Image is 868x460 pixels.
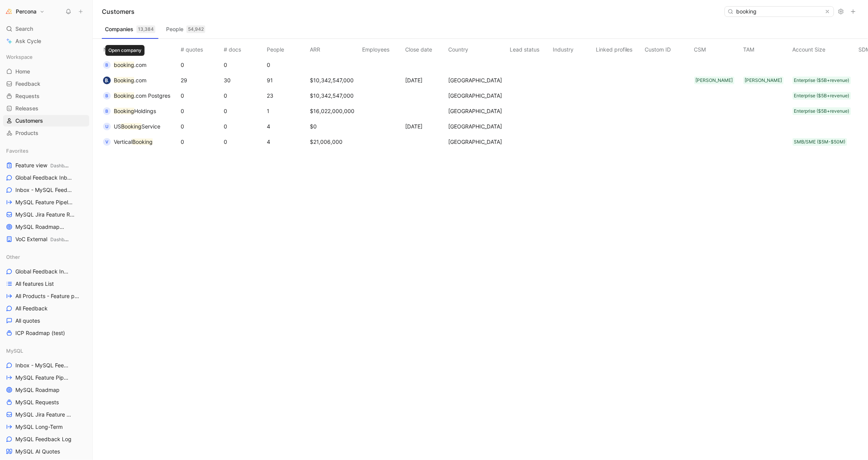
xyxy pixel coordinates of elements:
td: 23 [265,88,308,103]
button: bbooking.com [100,59,149,71]
button: View actions [79,268,87,275]
button: View actions [78,398,86,406]
th: Country [447,39,508,57]
th: ARR [308,39,361,57]
div: MySQL [3,345,89,357]
span: Feedback [15,80,40,88]
button: View actions [78,329,86,337]
div: SMB/SME ($5M-$50M) [794,138,846,146]
td: [GEOGRAPHIC_DATA] [447,73,508,88]
span: MySQL Feature Pipeline [15,198,74,207]
a: MySQL AI Quotes [3,446,89,457]
td: 4 [265,134,308,150]
div: OtherGlobal Feedback InboxAll features ListAll Products - Feature pipelineAll FeedbackAll quotesI... [3,251,89,339]
a: Ask Cycle [3,35,89,47]
a: VoC ExternalDashboards [3,233,89,245]
div: Other [3,251,89,263]
th: People [265,39,308,57]
th: # docs [222,39,265,57]
button: Companies [102,23,158,35]
td: 0 [222,134,265,150]
span: MySQL Feedback Log [15,435,72,443]
span: Other [6,253,20,261]
div: 13,384 [136,25,155,33]
mark: Booking [132,138,153,145]
span: Products [15,129,38,137]
span: VoC External [15,235,71,243]
th: Linked profiles [594,39,644,57]
span: .com Postgres [134,92,170,99]
th: TAM [742,39,791,57]
th: Employees [361,39,404,57]
div: B [103,92,111,100]
span: Inbox - MySQL Feedback [15,186,74,194]
th: Lead status [508,39,551,57]
td: 0 [222,103,265,119]
a: Customers [3,115,89,127]
button: View actions [78,423,86,431]
div: [PERSON_NAME] [745,77,782,84]
span: Ask Cycle [15,37,41,46]
a: Inbox - MySQL Feedback [3,360,89,371]
span: Global Feedback Inbox [15,174,73,182]
td: $10,342,547,000 [308,73,361,88]
span: Favorites [6,147,28,155]
div: Enterprise ($5B+revenue) [794,107,850,115]
button: People [163,23,208,35]
span: Vertical [114,138,132,145]
span: MySQL Roadmap [15,223,71,231]
div: V [103,138,111,146]
span: All features List [15,280,54,288]
span: Requests [15,92,40,100]
td: 0 [265,57,308,73]
button: View actions [80,223,88,231]
button: View actions [85,211,92,218]
td: [GEOGRAPHIC_DATA] [447,134,508,150]
span: Feature view [15,162,71,170]
div: Workspace [3,51,89,63]
mark: Booking [121,123,141,130]
span: MySQL AI Quotes [15,448,60,455]
span: MySQL Jira Feature Requests [15,211,75,219]
button: View actions [78,448,86,455]
a: MySQL Long-Term [3,421,89,433]
mark: Booking [114,108,134,114]
a: Inbox - MySQL Feedback [3,184,89,196]
div: Open company [105,45,145,56]
img: Percona [5,8,13,15]
td: [DATE] [404,73,447,88]
td: $21,006,000 [308,134,361,150]
th: Industry [551,39,594,57]
th: Account Size [791,39,857,57]
span: Name [100,46,121,53]
span: MySQL [63,224,79,230]
button: View actions [80,162,88,169]
a: Products [3,127,89,139]
button: VVerticalBooking [100,136,155,148]
a: All Feedback [3,303,89,314]
td: 0 [179,57,222,73]
a: Requests [3,90,89,102]
button: View actions [78,280,86,288]
a: ICP Roadmap (test) [3,327,89,339]
div: U [103,123,111,130]
span: Dashboards [50,237,76,242]
div: [PERSON_NAME] [696,77,733,84]
button: UUSBookingService [100,120,163,133]
span: Service [141,123,160,130]
a: MySQL Jira Feature Requests [3,409,89,420]
td: [GEOGRAPHIC_DATA] [447,103,508,119]
td: [GEOGRAPHIC_DATA] [447,88,508,103]
a: All quotes [3,315,89,327]
div: B [103,107,111,115]
a: All features List [3,278,89,290]
a: MySQL Roadmap [3,384,89,396]
td: 0 [222,119,265,134]
button: BBooking.com Postgres [100,90,173,102]
mark: booking [114,62,134,68]
td: 1 [265,103,308,119]
span: MySQL Jira Feature Requests [15,411,73,418]
button: View actions [78,317,86,325]
a: MySQL Feature Pipeline [3,372,89,383]
a: Feedback [3,78,89,90]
